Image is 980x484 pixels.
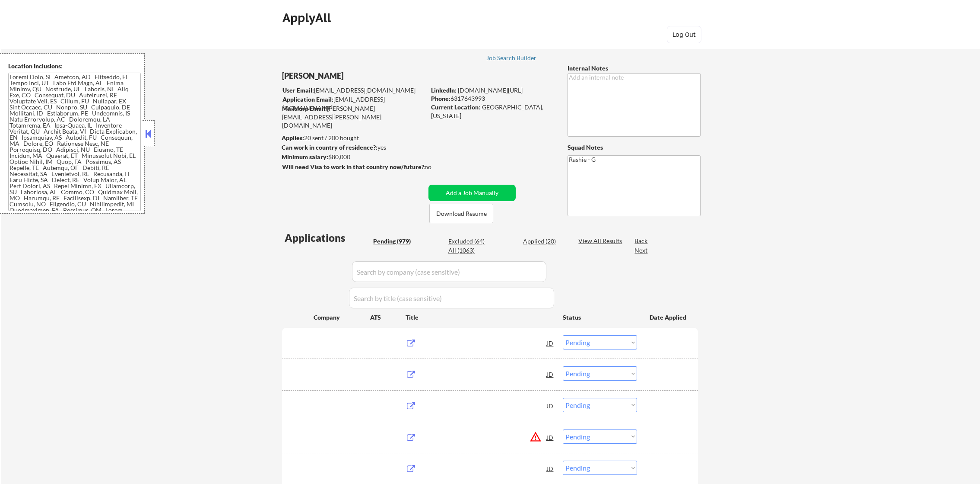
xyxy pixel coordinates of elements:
[282,153,328,160] strong: Minimum salary:
[428,185,516,201] button: Add a Job Manually
[282,144,377,151] strong: Can work in country of residence?:
[634,246,648,255] div: Next
[448,237,492,246] div: Excluded (64)
[546,366,555,382] div: JD
[563,309,637,325] div: Status
[373,237,416,246] div: Pending (979)
[523,237,566,246] div: Applied (20)
[282,104,425,130] div: [PERSON_NAME][EMAIL_ADDRESS][PERSON_NAME][DOMAIN_NAME]
[282,87,314,94] strong: User Email:
[282,105,327,112] strong: Mailslurp Email:
[8,62,141,71] div: Location Inclusions:
[282,134,425,142] div: 20 sent / 200 bought
[431,103,480,111] strong: Current Location:
[282,96,333,103] strong: Application Email:
[425,163,449,171] div: no
[568,143,701,152] div: Squad Notes
[282,163,426,170] strong: Will need Visa to work in that country now/future?:
[486,54,537,63] a: Job Search Builder
[431,103,553,120] div: [GEOGRAPHIC_DATA], [US_STATE]
[650,313,688,322] div: Date Applied
[282,143,423,152] div: yes
[546,335,555,351] div: JD
[578,237,625,245] div: View All Results
[370,313,406,322] div: ATS
[406,313,555,322] div: Title
[546,461,555,476] div: JD
[568,64,701,73] div: Internal Notes
[448,246,492,255] div: All (1063)
[486,55,537,61] div: Job Search Builder
[314,313,370,322] div: Company
[431,94,553,103] div: 6317643993
[458,87,523,94] a: [DOMAIN_NAME][URL]
[667,26,701,43] button: Log Out
[285,233,370,243] div: Applications
[282,71,460,81] div: [PERSON_NAME]
[282,86,425,95] div: [EMAIL_ADDRESS][DOMAIN_NAME]
[546,430,555,445] div: JD
[431,95,450,102] strong: Phone:
[530,431,542,443] button: warning_amber
[282,10,333,25] div: ApplyAll
[282,134,304,141] strong: Applies:
[546,398,555,413] div: JD
[431,87,457,94] strong: LinkedIn:
[429,204,493,223] button: Download Resume
[282,95,425,112] div: [EMAIL_ADDRESS][DOMAIN_NAME]
[349,288,554,308] input: Search by title (case sensitive)
[282,153,425,161] div: $80,000
[634,237,648,245] div: Back
[352,261,546,282] input: Search by company (case sensitive)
